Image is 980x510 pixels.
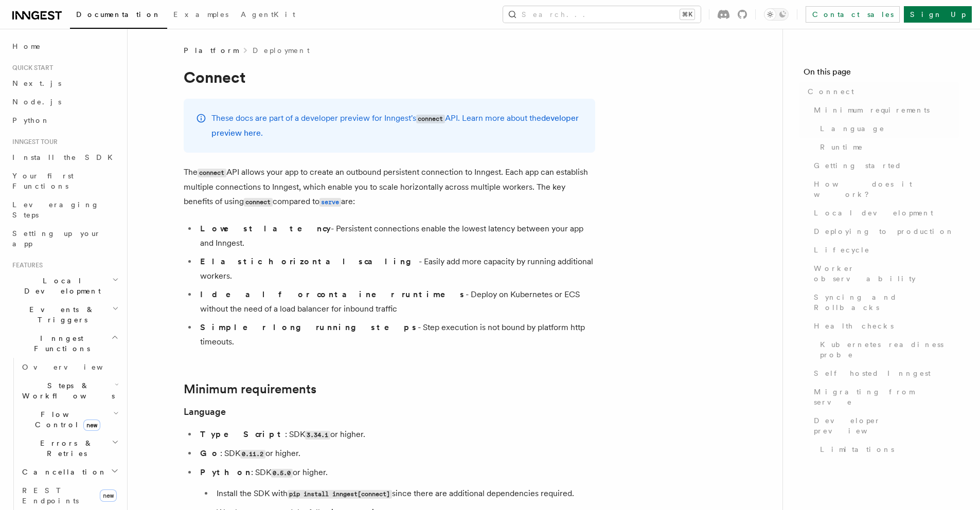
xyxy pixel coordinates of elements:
span: Inngest Functions [8,333,111,354]
a: Language [816,119,959,138]
span: new [83,420,100,431]
a: Syncing and Rollbacks [810,288,959,317]
strong: Elastic horizontal scaling [200,257,419,266]
button: Events & Triggers [8,300,121,329]
span: Setting up your app [12,229,101,248]
span: Python [12,116,50,124]
code: 0.5.0 [271,469,293,478]
span: Language [820,123,885,134]
span: Health checks [814,321,894,331]
code: serve [319,198,341,207]
a: Contact sales [806,6,900,23]
button: Cancellation [18,463,121,481]
span: Getting started [814,160,902,171]
span: Next.js [12,79,61,87]
a: Getting started [810,156,959,175]
span: Developer preview [814,415,959,436]
a: Health checks [810,317,959,335]
a: Limitations [816,440,959,459]
span: Quick start [8,64,53,72]
button: Local Development [8,271,121,300]
a: Migrating from serve [810,383,959,411]
span: Examples [173,10,228,19]
a: AgentKit [235,3,301,28]
strong: Python [200,467,251,477]
li: - Deploy on Kubernetes or ECS without the need of a load balancer for inbound traffic [197,287,595,316]
a: Deploying to production [810,222,959,241]
li: - Step execution is not bound by platform http timeouts. [197,320,595,349]
span: Worker observability [814,263,959,284]
span: Minimum requirements [814,105,930,115]
code: connect [416,115,445,123]
span: Local development [814,208,933,218]
button: Toggle dark mode [764,8,789,21]
li: Install the SDK with since there are additional dependencies required. [213,486,595,501]
button: Steps & Workflows [18,376,121,405]
span: Connect [808,86,854,97]
h1: Connect [184,68,595,86]
p: These docs are part of a developer preview for Inngest's API. Learn more about the . [211,111,583,140]
a: Local development [810,204,959,222]
li: - Persistent connections enable the lowest latency between your app and Inngest. [197,222,595,250]
a: Kubernetes readiness probe [816,335,959,364]
span: Local Development [8,276,112,296]
a: Minimum requirements [184,382,316,396]
a: Next.js [8,74,121,93]
a: Install the SDK [8,148,121,167]
button: Flow Controlnew [18,405,121,434]
li: - Easily add more capacity by running additional workers. [197,254,595,283]
a: Node.js [8,93,121,111]
button: Inngest Functions [8,329,121,358]
button: Errors & Retries [18,434,121,463]
strong: Ideal for container runtimes [200,289,466,299]
span: Documentation [76,10,161,19]
a: Home [8,37,121,56]
a: Connect [804,82,959,101]
a: Leveraging Steps [8,195,121,224]
span: Node.js [12,98,61,106]
span: Runtime [820,142,863,152]
span: Inngest tour [8,138,58,146]
a: Setting up your app [8,224,121,253]
a: Examples [167,3,235,28]
span: Platform [184,45,238,56]
a: Language [184,405,226,419]
span: Your first Functions [12,172,74,190]
span: Limitations [820,444,894,454]
span: Steps & Workflows [18,380,115,401]
a: Deployment [253,45,310,56]
strong: Lowest latency [200,224,331,233]
span: Cancellation [18,467,107,477]
strong: Simpler long running steps [200,322,418,332]
a: REST Endpointsnew [18,481,121,510]
a: Your first Functions [8,167,121,195]
span: Errors & Retries [18,438,112,459]
a: Runtime [816,138,959,156]
strong: TypeScript [200,429,285,439]
a: Overview [18,358,121,376]
a: Self hosted Inngest [810,364,959,383]
span: Migrating from serve [814,387,959,407]
code: connect [198,169,226,177]
a: How does it work? [810,175,959,204]
p: The API allows your app to create an outbound persistent connection to Inngest. Each app can esta... [184,165,595,209]
code: 3.34.1 [305,431,330,440]
span: new [100,489,117,502]
span: Kubernetes readiness probe [820,339,959,360]
a: Sign Up [904,6,972,23]
a: serve [319,196,341,206]
code: pip install inngest[connect] [288,490,392,499]
a: Worker observability [810,259,959,288]
span: Home [12,41,41,51]
span: Deploying to production [814,226,954,236]
strong: Go [200,448,220,458]
span: AgentKit [241,10,295,19]
span: Overview [22,363,128,371]
a: Documentation [70,3,167,29]
span: Events & Triggers [8,304,112,325]
code: 0.11.2 [240,450,265,459]
span: Features [8,261,43,269]
a: Minimum requirements [810,101,959,119]
span: Install the SDK [12,153,119,161]
span: Leveraging Steps [12,201,99,219]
